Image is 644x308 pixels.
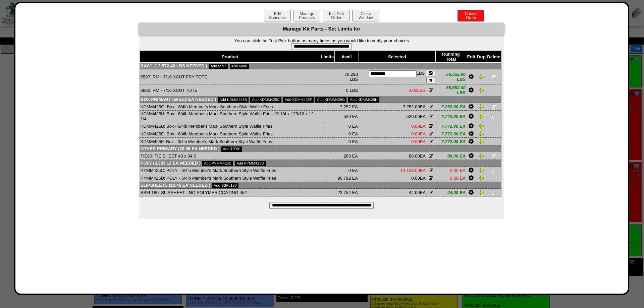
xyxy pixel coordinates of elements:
[334,103,359,111] td: 7,252 EA
[140,138,320,145] td: KDMM425F: Box - 6/4lb Member's Mark Southern Style Waffle Fries
[334,138,359,145] td: 0 EA
[476,51,486,63] th: Dup
[436,84,466,96] td: 56,552.00 LBS
[348,97,379,103] a: Add KDMM425H
[230,64,249,69] a: Add 6880
[334,152,359,160] td: 288 EA
[140,152,320,160] td: TIE60: TIE SHEET 40 x 34.5
[479,123,484,129] img: Duplicate Item
[250,97,281,103] a: Add KDMM425C
[140,167,320,174] td: PYMM425C: POLY - 6/4lb Member's Mark Southern Style Waffle Fries
[209,64,228,69] a: Add 6597
[436,69,466,84] td: 56,552.00 LBS
[264,10,291,21] button: EditSchedule
[334,84,359,96] td: 0 LBS
[409,190,425,195] span: EA
[411,124,420,129] span: 0.00
[479,190,484,195] img: Duplicate Item
[139,38,504,50] form: You can click the Test Pick button as many times as you would like to verify your choices
[140,69,320,84] td: 6597: RM - 7/16 XCUT FRY TOTE
[411,139,420,144] span: 0.00
[334,69,359,84] td: 78,298 LBS
[491,104,496,109] img: Delete Item
[491,74,496,79] img: Delete Item
[334,51,359,63] th: Avail
[140,103,320,111] td: KDMM425G: Box - 6/4lb Member's Mark Southern Style Waffle Fries
[334,111,359,122] td: 520 EA
[458,10,484,21] button: CancelOrder
[479,114,484,119] img: Duplicate Item
[479,131,484,136] img: Duplicate Item
[140,96,501,103] td: Box Primary (565.52 EA needed )
[407,114,420,119] span: 520.00
[479,175,484,181] img: Duplicate Item
[140,182,501,189] td: Slipsheets (10.46 EA needed )
[140,174,320,182] td: PYMM425D: POLY - 6/4lb Member's Mark Southern Style Waffle Fries
[139,23,504,35] div: Manage Kit Parts - Set Limits for
[221,146,242,152] a: Add TIE60
[409,88,417,93] span: 0.00
[409,153,425,159] span: EA
[411,139,425,144] span: EA
[334,130,359,138] td: 0 EA
[436,138,466,145] td: 7,772.00 EA
[140,84,320,96] td: 6880: RM - 7/16 XCUT TOTE
[411,176,425,181] span: EA
[407,114,425,119] span: EA
[140,145,501,152] td: Other Primary (20.95 EA needed )
[140,63,501,69] td: Raw1 (13,572.48 LBS needed )
[352,15,380,20] a: CloseWindow
[479,104,484,109] img: Duplicate Item
[436,189,466,196] td: 44.00 EA
[202,161,233,166] a: Add PYMM425C
[409,153,420,159] span: 88.00
[140,160,501,167] td: Poly (3,393.12 EA needed )
[359,51,436,63] th: Selected
[334,174,359,182] td: 96,792 EA
[436,174,466,182] td: 0.00 EA
[436,111,466,122] td: 7,772.00 EA
[218,97,249,103] a: Add KDMM425B
[436,51,466,63] th: Running Total
[140,51,320,63] th: Product
[334,167,359,174] td: 0 EA
[409,88,425,93] span: LBS
[436,122,466,130] td: 7,772.00 EA
[436,152,466,160] td: 88.00 EA
[334,122,359,130] td: 0 EA
[411,176,420,181] span: 0.00
[235,161,266,166] a: Add PYMM425D
[140,130,320,138] td: KDMM425C: Box - 6/4lb Member's Mark Southern Style Waffle Fries
[479,87,484,93] img: Duplicate Item
[466,51,476,63] th: Edit
[212,183,238,188] a: Add SSFL180
[479,139,484,144] img: Duplicate Item
[140,111,320,122] td: KDMM425H: Box - 6/4lb Member's Mark Southern Style Waffle Fries 15-1/4 x 129/16 x 12-1/4
[491,114,496,119] img: Delete Item
[479,153,484,159] img: Duplicate Item
[140,189,320,196] td: SSFL180: SLIPSHEET - NO POLYMER COATING 45#
[409,190,420,195] span: 44.00
[491,168,496,173] img: Delete Item
[436,167,466,174] td: 0.00 EA
[323,10,350,21] button: Test PickOrder
[283,97,314,103] a: Add KDMM425F
[140,122,320,130] td: KDMM425B: Box - 6/4lb Member's Mark Southern Style Waffle Fries
[486,51,501,63] th: Delete
[334,189,359,196] td: 23,754 EA
[491,153,496,159] img: Delete Item
[369,71,425,76] span: LBS
[436,130,466,138] td: 7,772.00 EA
[411,124,425,129] span: EA
[403,104,420,109] span: 7,252.00
[479,168,484,173] img: Duplicate Item
[320,51,334,63] th: Limits
[491,190,496,195] img: Delete Item
[400,168,420,173] span: 14,138.00
[411,131,425,136] span: EA
[315,97,346,103] a: Add KDMM425G
[436,103,466,111] td: 7,252.00 EA
[479,74,484,79] img: Duplicate Item
[411,131,420,136] span: 0.00
[400,168,425,173] span: EA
